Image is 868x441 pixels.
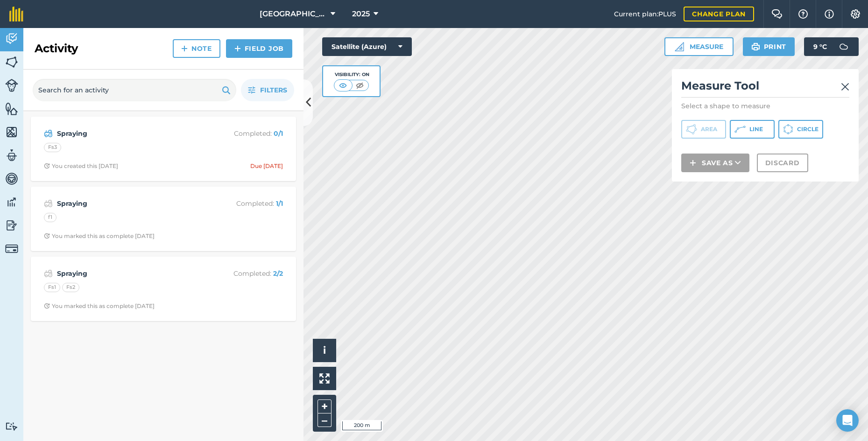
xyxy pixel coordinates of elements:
div: You marked this as complete [DATE] [44,302,155,310]
strong: Spraying [57,198,205,209]
strong: 2 / 2 [273,269,283,278]
img: svg+xml;base64,PHN2ZyB4bWxucz0iaHR0cDovL3d3dy53My5vcmcvMjAwMC9zdmciIHdpZHRoPSIxNyIgaGVpZ2h0PSIxNy... [825,8,834,20]
div: Fs1 [44,283,60,292]
span: Filters [260,85,287,95]
img: svg+xml;base64,PD94bWwgdmVyc2lvbj0iMS4wIiBlbmNvZGluZz0idXRmLTgiPz4KPCEtLSBHZW5lcmF0b3I6IEFkb2JlIE... [44,128,53,139]
span: Line [749,126,763,133]
div: Fs2 [62,283,79,292]
img: svg+xml;base64,PHN2ZyB4bWxucz0iaHR0cDovL3d3dy53My5vcmcvMjAwMC9zdmciIHdpZHRoPSI1NiIgaGVpZ2h0PSI2MC... [5,102,18,116]
img: svg+xml;base64,PD94bWwgdmVyc2lvbj0iMS4wIiBlbmNvZGluZz0idXRmLTgiPz4KPCEtLSBHZW5lcmF0b3I6IEFkb2JlIE... [5,218,18,232]
div: Fs3 [44,143,61,152]
img: Clock with arrow pointing clockwise [44,233,50,239]
strong: Spraying [57,128,205,139]
img: svg+xml;base64,PD94bWwgdmVyc2lvbj0iMS4wIiBlbmNvZGluZz0idXRmLTgiPz4KPCEtLSBHZW5lcmF0b3I6IEFkb2JlIE... [5,32,18,46]
img: Ruler icon [675,42,684,51]
img: Clock with arrow pointing clockwise [44,163,50,169]
img: svg+xml;base64,PHN2ZyB4bWxucz0iaHR0cDovL3d3dy53My5vcmcvMjAwMC9zdmciIHdpZHRoPSIxNCIgaGVpZ2h0PSIyNC... [181,43,188,54]
button: 9 °C [804,37,859,56]
button: Circle [778,120,823,139]
img: A question mark icon [797,9,809,19]
div: You marked this as complete [DATE] [44,232,155,240]
h2: Activity [35,41,78,56]
button: Filters [241,79,294,101]
img: Clock with arrow pointing clockwise [44,303,50,309]
button: – [318,413,332,427]
img: svg+xml;base64,PHN2ZyB4bWxucz0iaHR0cDovL3d3dy53My5vcmcvMjAwMC9zdmciIHdpZHRoPSIxNCIgaGVpZ2h0PSIyNC... [690,157,696,168]
div: f1 [44,213,56,222]
img: Two speech bubbles overlapping with the left bubble in the forefront [771,9,783,19]
div: Due [DATE] [250,162,283,170]
img: svg+xml;base64,PHN2ZyB4bWxucz0iaHR0cDovL3d3dy53My5vcmcvMjAwMC9zdmciIHdpZHRoPSIxNCIgaGVpZ2h0PSIyNC... [234,43,241,54]
span: Circle [797,126,819,133]
img: svg+xml;base64,PHN2ZyB4bWxucz0iaHR0cDovL3d3dy53My5vcmcvMjAwMC9zdmciIHdpZHRoPSI1MCIgaGVpZ2h0PSI0MC... [354,81,366,90]
button: Line [730,120,775,139]
img: svg+xml;base64,PD94bWwgdmVyc2lvbj0iMS4wIiBlbmNvZGluZz0idXRmLTgiPz4KPCEtLSBHZW5lcmF0b3I6IEFkb2JlIE... [5,148,18,162]
button: Discard [757,154,808,172]
span: 9 ° C [813,37,827,56]
img: svg+xml;base64,PHN2ZyB4bWxucz0iaHR0cDovL3d3dy53My5vcmcvMjAwMC9zdmciIHdpZHRoPSI1NiIgaGVpZ2h0PSI2MC... [5,125,18,139]
button: + [318,399,332,413]
a: SprayingCompleted: 2/2Fs1Fs2Clock with arrow pointing clockwiseYou marked this as complete [DATE] [36,262,290,315]
a: Field Job [226,39,292,58]
img: fieldmargin Logo [9,7,23,21]
img: svg+xml;base64,PHN2ZyB4bWxucz0iaHR0cDovL3d3dy53My5vcmcvMjAwMC9zdmciIHdpZHRoPSIyMiIgaGVpZ2h0PSIzMC... [841,81,849,92]
button: Satellite (Azure) [322,37,412,56]
strong: Spraying [57,268,205,279]
p: Completed : [209,198,283,209]
img: svg+xml;base64,PHN2ZyB4bWxucz0iaHR0cDovL3d3dy53My5vcmcvMjAwMC9zdmciIHdpZHRoPSIxOSIgaGVpZ2h0PSIyNC... [222,84,231,96]
div: Open Intercom Messenger [836,409,859,432]
strong: 0 / 1 [274,129,283,138]
span: Current plan : PLUS [614,9,676,19]
img: svg+xml;base64,PD94bWwgdmVyc2lvbj0iMS4wIiBlbmNvZGluZz0idXRmLTgiPz4KPCEtLSBHZW5lcmF0b3I6IEFkb2JlIE... [5,172,18,186]
span: i [323,344,326,356]
p: Completed : [209,268,283,279]
a: SprayingCompleted: 1/1f1Clock with arrow pointing clockwiseYou marked this as complete [DATE] [36,192,290,245]
img: svg+xml;base64,PHN2ZyB4bWxucz0iaHR0cDovL3d3dy53My5vcmcvMjAwMC9zdmciIHdpZHRoPSIxOSIgaGVpZ2h0PSIyNC... [751,41,760,52]
img: svg+xml;base64,PHN2ZyB4bWxucz0iaHR0cDovL3d3dy53My5vcmcvMjAwMC9zdmciIHdpZHRoPSI1MCIgaGVpZ2h0PSI0MC... [337,81,349,90]
img: svg+xml;base64,PD94bWwgdmVyc2lvbj0iMS4wIiBlbmNvZGluZz0idXRmLTgiPz4KPCEtLSBHZW5lcmF0b3I6IEFkb2JlIE... [5,195,18,209]
span: [GEOGRAPHIC_DATA] [260,8,327,20]
button: Area [681,120,726,139]
img: svg+xml;base64,PD94bWwgdmVyc2lvbj0iMS4wIiBlbmNvZGluZz0idXRmLTgiPz4KPCEtLSBHZW5lcmF0b3I6IEFkb2JlIE... [5,422,18,431]
button: i [313,339,336,362]
h2: Measure Tool [681,78,849,98]
a: Note [173,39,220,58]
img: svg+xml;base64,PD94bWwgdmVyc2lvbj0iMS4wIiBlbmNvZGluZz0idXRmLTgiPz4KPCEtLSBHZW5lcmF0b3I6IEFkb2JlIE... [44,268,53,279]
input: Search for an activity [33,79,236,101]
button: Measure [664,37,734,56]
a: Change plan [684,7,754,21]
img: svg+xml;base64,PD94bWwgdmVyc2lvbj0iMS4wIiBlbmNvZGluZz0idXRmLTgiPz4KPCEtLSBHZW5lcmF0b3I6IEFkb2JlIE... [44,198,53,209]
a: SprayingCompleted: 0/1Fs3Clock with arrow pointing clockwiseYou created this [DATE]Due [DATE] [36,122,290,175]
img: svg+xml;base64,PD94bWwgdmVyc2lvbj0iMS4wIiBlbmNvZGluZz0idXRmLTgiPz4KPCEtLSBHZW5lcmF0b3I6IEFkb2JlIE... [834,37,853,56]
button: Print [743,37,795,56]
span: 2025 [352,8,370,20]
img: svg+xml;base64,PD94bWwgdmVyc2lvbj0iMS4wIiBlbmNvZGluZz0idXRmLTgiPz4KPCEtLSBHZW5lcmF0b3I6IEFkb2JlIE... [5,79,18,92]
img: A cog icon [850,9,861,19]
span: Area [701,126,717,133]
div: Visibility: On [334,71,369,78]
img: svg+xml;base64,PD94bWwgdmVyc2lvbj0iMS4wIiBlbmNvZGluZz0idXRmLTgiPz4KPCEtLSBHZW5lcmF0b3I6IEFkb2JlIE... [5,242,18,255]
button: Save as [681,154,749,172]
p: Select a shape to measure [681,101,849,111]
img: svg+xml;base64,PHN2ZyB4bWxucz0iaHR0cDovL3d3dy53My5vcmcvMjAwMC9zdmciIHdpZHRoPSI1NiIgaGVpZ2h0PSI2MC... [5,55,18,69]
strong: 1 / 1 [276,199,283,208]
img: Four arrows, one pointing top left, one top right, one bottom right and the last bottom left [319,373,330,384]
p: Completed : [209,128,283,139]
div: You created this [DATE] [44,162,118,170]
